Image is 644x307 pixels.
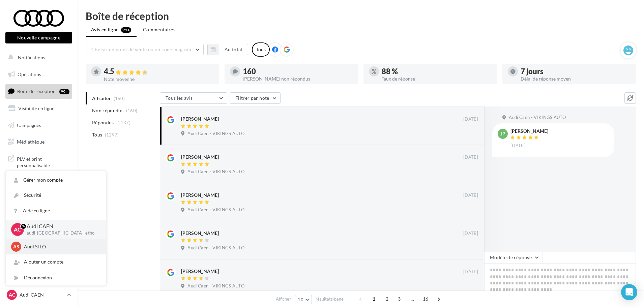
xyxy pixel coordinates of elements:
a: Boîte de réception99+ [4,84,74,98]
span: ... [407,294,418,304]
button: Choisir un point de vente ou un code magasin [86,44,204,55]
div: Délai de réponse moyen [521,76,631,81]
div: Note moyenne [104,77,214,82]
a: Sécurité [6,188,106,203]
div: [PERSON_NAME] [181,154,219,160]
span: 16 [420,294,431,304]
span: Tous [92,131,102,138]
span: Boîte de réception [17,88,56,94]
div: Déconnexion [6,270,106,285]
div: [PERSON_NAME] [510,129,548,133]
span: AC [9,291,15,298]
a: Médiathèque [4,135,74,149]
span: [DATE] [510,143,525,149]
div: [PERSON_NAME] [181,116,219,122]
span: Afficher [276,296,291,302]
span: Médiathèque [17,139,45,145]
div: [PERSON_NAME] [181,192,219,198]
p: Audi STLO [24,243,98,250]
span: (160) [126,108,138,113]
div: 99+ [59,89,69,94]
button: Nouvelle campagne [5,32,72,43]
a: AC Audi CAEN [5,288,72,301]
button: Au total [207,44,248,55]
span: Tous les avis [166,95,193,101]
span: Visibilité en ligne [18,105,54,111]
span: PLV et print personnalisable [17,154,69,169]
span: [DATE] [463,231,478,237]
span: [DATE] [463,192,478,198]
span: Audi Caen - VIKINGS AUTO [187,245,244,251]
div: Tous [252,42,270,57]
div: [PERSON_NAME] [181,230,219,237]
span: 2 [382,294,392,304]
span: AC [14,225,21,233]
span: JP [500,130,505,137]
span: [DATE] [463,116,478,122]
a: Aide en ligne [6,203,106,218]
span: Commentaires [143,26,175,33]
div: Ajouter un compte [6,254,106,270]
div: 4.5 [104,68,214,75]
p: Audi CAEN [20,291,64,298]
span: [DATE] [463,154,478,160]
span: Non répondus [92,107,123,114]
button: Au total [219,44,248,55]
button: Notifications [4,51,71,65]
span: 10 [298,297,303,302]
span: Audi Caen - VIKINGS AUTO [187,131,244,137]
span: Audi Caen - VIKINGS AUTO [187,207,244,213]
span: 1 [369,294,379,304]
span: AS [13,243,19,250]
button: 10 [295,295,312,304]
a: Campagnes [4,118,74,132]
p: audi-[GEOGRAPHIC_DATA]-etho [27,230,95,236]
div: 88 % [382,68,492,75]
div: 160 [243,68,353,75]
button: Modèle de réponse [484,252,543,263]
span: résultats/page [316,296,344,302]
span: Audi Caen - VIKINGS AUTO [509,115,566,121]
div: 7 jours [521,68,631,75]
a: PLV et print personnalisable [4,152,74,172]
button: Tous les avis [160,92,227,104]
div: Open Intercom Messenger [621,284,637,300]
span: 3 [394,294,405,304]
span: [DATE] [463,269,478,275]
p: Audi CAEN [27,222,95,230]
div: [PERSON_NAME] non répondus [243,76,353,81]
a: Visibilité en ligne [4,101,74,116]
span: Notifications [18,55,45,60]
span: Campagnes [17,122,41,128]
span: Audi Caen - VIKINGS AUTO [187,169,244,175]
a: Opérations [4,67,74,82]
span: Audi Caen - VIKINGS AUTO [187,283,244,289]
span: (1137) [116,120,130,125]
span: Choisir un point de vente ou un code magasin [91,47,191,52]
span: Opérations [18,71,41,77]
span: (1297) [105,132,119,137]
div: [PERSON_NAME] [181,268,219,275]
button: Filtrer par note [230,92,281,104]
div: Boîte de réception [86,11,636,21]
a: Gérer mon compte [6,173,106,188]
div: Taux de réponse [382,76,492,81]
span: Répondus [92,119,114,126]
